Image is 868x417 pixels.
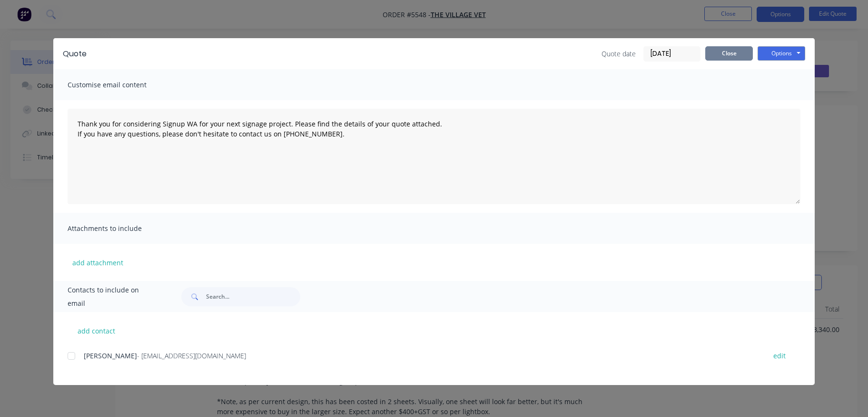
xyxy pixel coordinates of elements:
[63,48,87,60] div: Quote
[137,351,246,360] span: - [EMAIL_ADDRESS][DOMAIN_NAME]
[84,351,137,360] span: [PERSON_NAME]
[602,49,636,59] span: Quote date
[68,222,172,235] span: Attachments to include
[68,109,800,204] textarea: Thank you for considering Signup WA for your next signage project. Please find the details of you...
[758,46,805,61] button: Options
[705,46,753,61] button: Close
[68,283,158,310] span: Contacts to include on email
[68,323,125,338] button: add contact
[768,349,791,362] button: edit
[68,78,172,92] span: Customise email content
[206,287,300,306] input: Search...
[68,255,128,270] button: add attachment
